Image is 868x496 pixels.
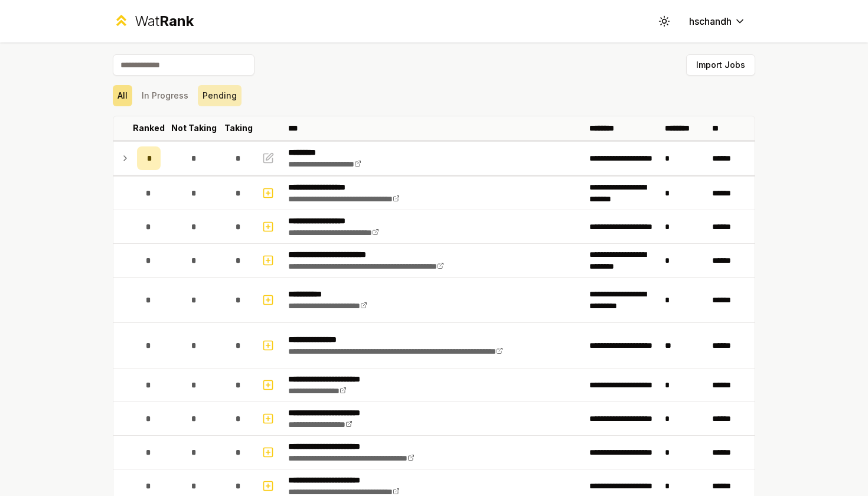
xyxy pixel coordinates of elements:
a: WatRank [113,12,194,31]
button: Import Jobs [686,54,755,76]
button: Pending [198,85,242,106]
div: Wat [135,12,194,31]
p: Ranked [133,122,165,134]
span: Rank [159,12,194,30]
span: hschandh [689,14,732,28]
p: Not Taking [171,122,217,134]
button: hschandh [680,11,755,32]
button: All [113,85,132,106]
p: Taking [224,122,253,134]
button: In Progress [137,85,193,106]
